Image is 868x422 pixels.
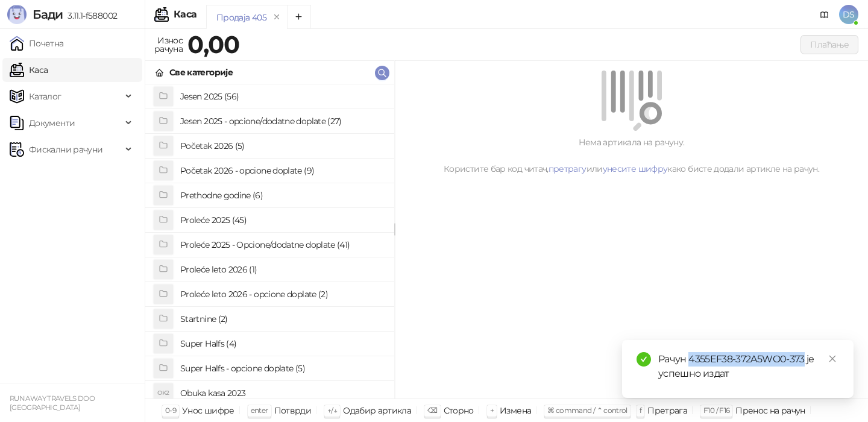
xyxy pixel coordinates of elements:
span: Каталог [29,84,61,109]
div: Сторно [444,403,474,418]
span: 0-9 [165,406,176,415]
div: Пренос на рачун [735,403,805,418]
a: претрагу [549,163,587,174]
span: f [640,406,641,415]
h4: Proleće leto 2026 - opcione doplate (2) [180,285,385,304]
span: Бади [33,7,63,22]
h4: Jesen 2025 (56) [180,87,385,106]
span: 3.11.1-f588002 [63,10,117,21]
h4: Obuka kasa 2023 [180,383,385,403]
button: Плаћање [800,35,858,54]
span: Документи [29,111,75,135]
h4: Super Halfs (4) [180,334,385,353]
strong: 0,00 [187,30,239,59]
h4: Super Halfs - opcione doplate (5) [180,359,385,378]
span: ↑/↓ [327,406,337,415]
h4: Proleće 2025 (45) [180,210,385,230]
small: RUN AWAY TRAVELS DOO [GEOGRAPHIC_DATA] [10,394,95,412]
div: OK2 [154,383,173,403]
h4: Startnine (2) [180,309,385,329]
img: Logo [7,5,27,24]
a: Документација [815,5,834,24]
span: enter [251,406,268,415]
span: + [490,406,494,415]
div: Износ рачуна [152,33,185,57]
h4: Početak 2026 (5) [180,136,385,156]
h4: Proleće 2025 - Opcione/dodatne doplate (41) [180,235,385,254]
span: ⌘ command / ⌃ control [547,406,627,415]
div: Измена [500,403,531,418]
div: Одабир артикла [343,403,411,418]
div: Потврди [274,403,312,418]
div: grid [145,84,394,398]
span: DS [839,5,858,24]
span: ⌫ [427,406,437,415]
div: Нема артикала на рачуну. Користите бар код читач, или како бисте додали артикле на рачун. [409,136,854,175]
a: Close [826,352,839,365]
div: Каса [174,10,197,19]
a: унесите шифру [603,163,668,174]
button: Add tab [287,5,311,29]
div: Унос шифре [182,403,234,418]
button: remove [269,12,285,22]
a: Почетна [10,31,64,55]
a: Каса [10,58,48,82]
div: Све категорије [169,66,233,79]
div: Рачун 4355EF38-372A5WO0-373 је успешно издат [658,352,839,381]
span: close [828,354,837,363]
h4: Jesen 2025 - opcione/dodatne doplate (27) [180,112,385,131]
span: Фискални рачуни [29,137,102,162]
h4: Proleće leto 2026 (1) [180,260,385,279]
h4: Prethodne godine (6) [180,186,385,205]
h4: Početak 2026 - opcione doplate (9) [180,161,385,180]
div: Продаја 405 [216,11,266,24]
span: check-circle [637,352,651,367]
div: Претрага [647,403,687,418]
span: F10 / F16 [703,406,729,415]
